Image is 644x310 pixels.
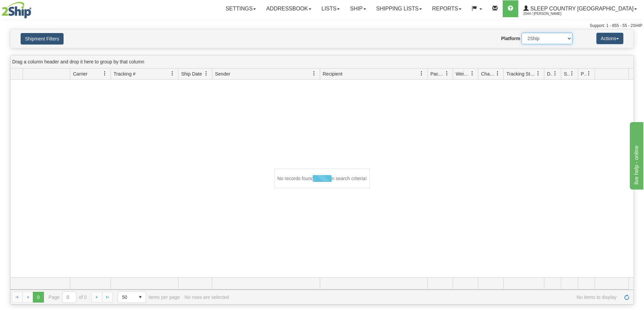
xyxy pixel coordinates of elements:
div: live help - online [5,4,63,12]
button: Shipment Filters [21,33,64,45]
span: Page sizes drop down [118,291,146,303]
a: Reports [427,0,467,17]
div: grid grouping header [10,55,634,68]
span: Tracking # [114,71,136,77]
a: Addressbook [261,0,316,17]
img: logo2044.jpg [2,2,31,19]
span: No items to display [234,294,617,300]
span: Charge [481,71,495,77]
span: Ship Date [181,71,202,77]
a: Charge filter column settings [492,68,503,79]
div: Support: 1 - 855 - 55 - 2SHIP [2,23,642,29]
iframe: chat widget [628,120,643,189]
a: Recipient filter column settings [416,68,427,79]
span: Shipment Issues [564,71,570,77]
span: Page of 0 [49,291,87,303]
a: Pickup Status filter column settings [583,68,595,79]
a: Weight filter column settings [467,68,478,79]
span: Tracking Status [506,71,536,77]
a: Delivery Status filter column settings [549,68,561,79]
a: Settings [220,0,261,17]
a: Lists [316,0,345,17]
a: Refresh [621,292,632,303]
span: Delivery Status [547,71,553,77]
span: Sleep Country [GEOGRAPHIC_DATA] [529,6,634,11]
a: Tracking Status filter column settings [532,68,544,79]
span: select [135,292,146,303]
label: Platform [501,35,520,42]
a: Ship [345,0,371,17]
span: Packages [430,71,445,77]
span: Pickup Status [581,71,587,77]
div: No rows are selected [185,294,229,300]
a: Shipment Issues filter column settings [566,68,578,79]
a: Tracking # filter column settings [167,68,178,79]
span: Carrier [73,71,88,77]
a: Ship Date filter column settings [200,68,212,79]
button: Actions [596,33,623,44]
a: Carrier filter column settings [99,68,111,79]
span: 50 [122,294,131,301]
span: Recipient [323,71,342,77]
a: Sender filter column settings [308,68,320,79]
span: Sender [215,71,230,77]
a: Shipping lists [371,0,427,17]
a: Sleep Country [GEOGRAPHIC_DATA] 2044 / [PERSON_NAME] [518,0,642,17]
a: Packages filter column settings [441,68,453,79]
span: items per page [118,291,180,303]
span: 2044 / [PERSON_NAME] [523,10,574,17]
span: Weight [456,71,470,77]
span: Page 0 [33,292,44,303]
